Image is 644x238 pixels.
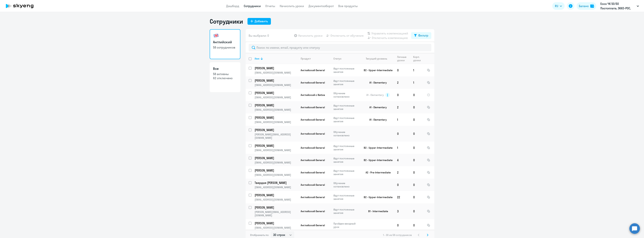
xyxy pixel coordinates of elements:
a: [PERSON_NAME] [255,156,297,160]
span: Английский General [301,81,325,84]
div: Текущий уровень [366,57,387,60]
p: [PERSON_NAME][EMAIL_ADDRESS][DOMAIN_NAME] [255,133,297,140]
td: 1 [410,64,424,76]
input: Поиск по имени, email, продукту или статусу [249,44,431,51]
span: Английский с Native [301,93,325,97]
p: [PERSON_NAME] [255,116,297,120]
span: Английский General [301,171,325,174]
p: [PERSON_NAME] [255,168,297,172]
p: [EMAIL_ADDRESS][DOMAIN_NAME] [255,186,297,189]
p: [EMAIL_ADDRESS][DOMAIN_NAME] [255,96,297,99]
td: 0 [410,191,424,203]
h1: Сотрудники [210,18,243,25]
span: Английский General [301,224,325,227]
td: 0 [410,154,424,166]
p: [EMAIL_ADDRESS][DOMAIN_NAME] [255,148,297,152]
p: [PERSON_NAME][EMAIL_ADDRESS][DOMAIN_NAME] [255,210,297,217]
p: [EMAIL_ADDRESS][DOMAIN_NAME] [255,198,297,201]
p: Идут постоянные занятия [333,104,359,111]
a: [PERSON_NAME] [255,103,297,107]
a: Сотрудники [244,4,261,8]
span: RU [555,4,558,8]
td: 0 [394,64,410,76]
td: A1 - Elementary [359,76,394,89]
td: 4 [394,154,410,166]
a: [PERSON_NAME] [255,144,297,148]
td: 0 [394,89,410,101]
a: Балансbalance [577,2,596,10]
td: 3 [394,203,410,219]
button: Добавить [247,18,271,25]
div: Фильтр [418,33,428,38]
span: Английский General [301,146,325,149]
h3: Английский [213,40,237,45]
p: Обучение остановлено [333,130,359,137]
div: Продукт [301,57,311,60]
button: Фильтр [411,32,431,39]
td: 1 [410,76,424,89]
p: [EMAIL_ADDRESS][DOMAIN_NAME] [255,161,297,164]
p: [PERSON_NAME] [255,78,297,83]
a: Все продукты [338,4,358,8]
td: 22 [394,191,410,203]
td: A2 - Pre-Intermediate [359,166,394,179]
a: [PERSON_NAME] [255,205,297,210]
p: [EMAIL_ADDRESS][DOMAIN_NAME] [255,108,297,111]
span: Английский General [301,118,325,121]
td: 0 [410,101,424,113]
td: 0 [394,179,410,191]
p: [PERSON_NAME] [255,144,297,148]
span: Английский General [301,106,325,109]
div: Статус [333,57,359,60]
p: Обучение остановлено [333,181,359,188]
td: 0 [410,179,424,191]
p: Идут постоянные занятия [333,194,359,201]
p: 62 отключено [213,76,237,80]
div: Имя [255,57,259,60]
td: 1 [394,142,410,154]
a: [PERSON_NAME] [255,193,297,197]
div: Имя [255,57,297,60]
span: Английский General [301,158,325,162]
td: 0 [394,126,410,142]
p: [PERSON_NAME] [255,103,297,107]
p: [EMAIL_ADDRESS][DOMAIN_NAME] [255,173,297,177]
p: Ecco ЧК 50/50 Постоплата, ЭККО-РОС, ООО [600,1,635,10]
span: A1 - Elementary [366,93,384,97]
p: [EMAIL_ADDRESS][DOMAIN_NAME] [255,226,297,229]
p: [EMAIL_ADDRESS][DOMAIN_NAME] [255,120,297,124]
a: [PERSON_NAME] [255,91,297,95]
a: Документооборот [309,4,334,8]
div: Корп. уроки [413,55,424,62]
p: 58 сотрудников [213,45,237,49]
h3: Все [213,66,237,71]
td: B2 - Upper-Intermediate [359,64,394,76]
p: Идут постоянные занятия [333,169,359,176]
a: [PERSON_NAME] [255,168,297,172]
p: [PERSON_NAME] [255,91,297,95]
span: Английский General [301,195,325,199]
span: Отображать по: [250,233,269,237]
p: [EMAIL_ADDRESS][DOMAIN_NAME] [255,71,297,74]
p: [PERSON_NAME] [255,193,297,197]
p: [PERSON_NAME] [255,66,297,70]
p: Идут постоянные занятия [333,79,359,86]
p: Идут постоянные занятия [333,144,359,151]
a: Твердая [PERSON_NAME] [255,181,297,185]
td: 0 [410,89,424,101]
a: [PERSON_NAME] [255,116,297,120]
p: [PERSON_NAME] [255,128,297,132]
p: Идут постоянные занятия [333,67,359,74]
td: 1 [394,113,410,126]
a: Отчеты [265,4,275,8]
td: 0 [410,203,424,219]
a: [PERSON_NAME] [255,128,297,132]
td: A1 - Elementary [359,113,394,126]
td: 2 [394,76,410,89]
span: Английский General [301,183,325,187]
p: [PERSON_NAME] [255,205,297,210]
div: Личные уроки [397,55,410,62]
td: 0 [410,126,424,142]
td: 0 [394,219,410,231]
td: 2 [394,166,410,179]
